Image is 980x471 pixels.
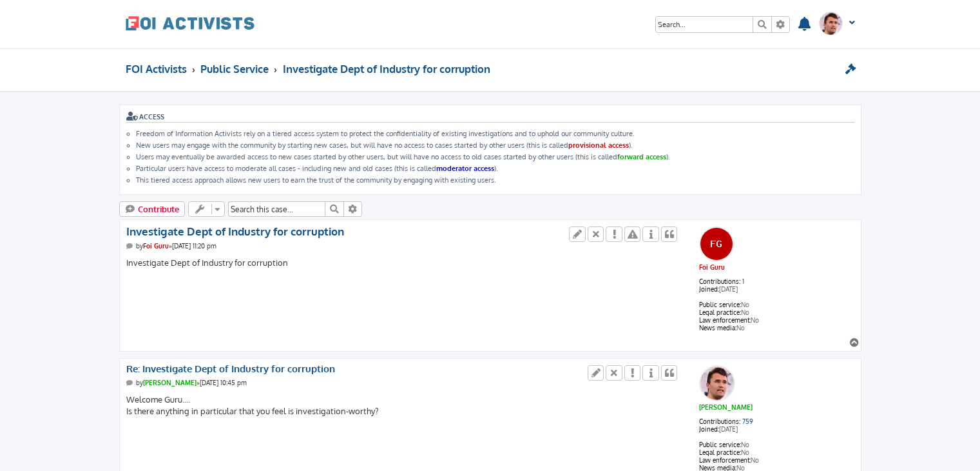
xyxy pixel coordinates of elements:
[699,301,741,308] strong: Public service:
[699,441,741,448] strong: Public service:
[126,225,344,238] a: Investigate Dept of Industry for corruption
[699,456,854,464] dd: No
[138,204,179,214] span: Contribute
[126,6,255,40] a: FOI Activists
[700,366,735,401] img: User avatar
[699,301,854,308] dd: No
[617,152,666,161] strong: forward access
[742,417,753,425] a: 759
[699,425,854,441] dd: [DATE]
[136,141,854,150] li: New users may engage with the community by starting new cases, but will have no access to cases s...
[200,62,269,75] span: Public Service
[819,12,843,35] img: User avatar
[188,201,225,217] span: Case tools
[136,242,172,250] span: by »
[699,277,740,285] strong: Contributions:
[699,448,854,456] dd: No
[228,201,325,217] input: Search this case…
[126,57,187,81] a: FOI Activists
[699,316,751,324] strong: Law enforcement:
[699,285,854,301] dd: [DATE]
[699,324,736,332] strong: News media:
[699,425,719,433] strong: Joined:
[699,285,719,293] strong: Joined:
[136,129,854,138] li: Freedom of Information Activists rely on a tiered access system to protect the confidentiality of...
[200,57,269,81] a: Public Service
[699,263,725,271] a: Foi Guru
[126,62,187,75] span: FOI Activists
[136,152,854,161] li: Users may eventually be awarded access to new cases started by other users, but will have no acce...
[200,379,247,386] time: [DATE] 10:45 pm
[699,448,741,456] strong: Legal practice:
[699,441,854,448] dd: No
[136,164,854,173] li: Particular users have access to moderate all cases - including new and old cases (this is called ).
[568,141,629,150] strong: provisional access
[126,112,854,123] h3: ACCESS
[699,316,854,324] dd: No
[119,201,186,217] a: Contribute
[656,17,753,32] input: Search for keywords
[699,308,741,316] strong: Legal practice:
[283,57,490,81] a: Investigate Dept of Industry for corruption
[699,403,753,411] a: [PERSON_NAME]
[126,363,335,376] a: Re: Investigate Dept of Industry for corruption
[699,308,854,316] dd: No
[126,394,680,419] div: Welcome Guru.... Is there anything in particular that you feel is investigation-worthy?
[283,62,490,75] span: Investigate Dept of Industry for corruption
[143,379,197,386] a: [PERSON_NAME]
[845,57,858,81] a: Moderator Control Panel
[699,456,751,464] strong: Law enforcement:
[699,417,740,425] strong: Contributions:
[700,227,733,261] img: User avatar
[136,379,200,386] span: by »
[126,257,680,283] div: Investigate Dept of Industry for corruption
[742,277,744,285] a: 1
[172,242,216,250] time: [DATE] 11:20 pm
[436,164,494,173] strong: moderator access
[699,324,854,332] dd: No
[143,242,169,250] a: Foi Guru
[136,175,854,185] li: This tiered access approach allows new users to earn the trust of the community by engaging with ...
